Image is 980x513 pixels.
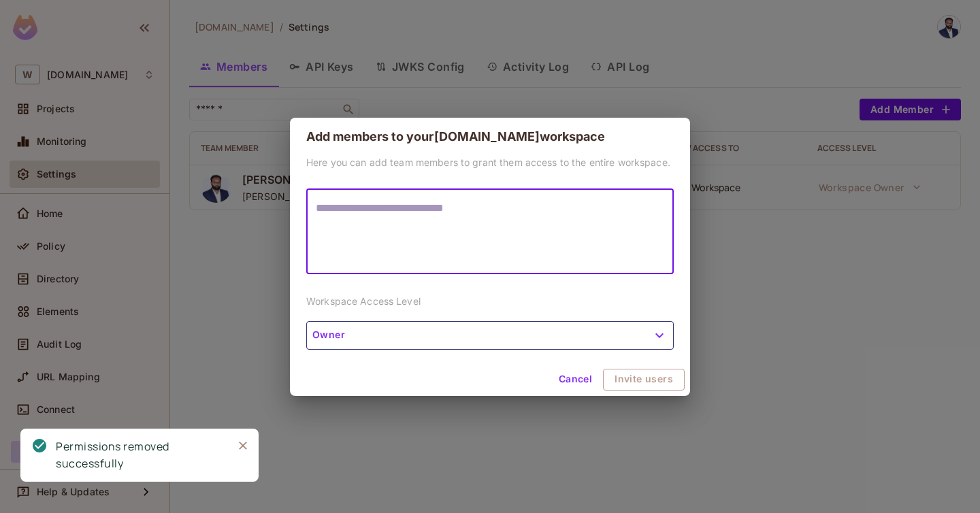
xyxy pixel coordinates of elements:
div: Permissions removed successfully [56,438,222,472]
p: Here you can add team members to grant them access to the entire workspace. [306,156,674,169]
button: Owner [306,321,674,350]
p: Workspace Access Level [306,295,674,308]
button: Close [233,435,253,456]
button: Cancel [553,369,598,391]
h2: Add members to your [DOMAIN_NAME] workspace [290,118,690,156]
button: Invite users [603,369,685,391]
